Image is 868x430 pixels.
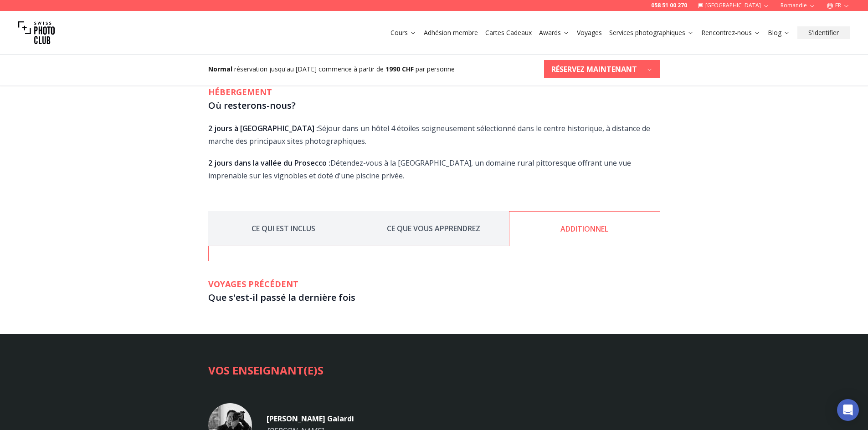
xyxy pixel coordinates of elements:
h2: VOS ENSEIGNANT(E)S [208,363,660,378]
a: Services photographiques [609,28,694,37]
p: Séjour dans un hôtel 4 étoiles soigneusement sélectionné dans le centre historique, à distance de... [208,122,660,147]
img: Swiss photo club [18,15,55,51]
button: RÉSERVEZ MAINTENANT [544,60,660,78]
strong: 2 jours dans la vallée du Prosecco : [208,158,330,168]
button: CE QUE VOUS APPRENDREZ [359,211,509,246]
span: par personne [416,65,455,73]
p: Détendez-vous à la [GEOGRAPHIC_DATA], un domaine rural pittoresque offrant une vue imprenable sur... [208,157,660,182]
button: Rencontrez-nous [698,26,764,39]
h2: VOYAGES PRÉCÉDENT [208,278,660,290]
h3: Que s'est-il passé la dernière fois [208,290,660,305]
a: Voyages [577,28,602,37]
div: Open Intercom Messenger [837,399,859,421]
button: Blog [764,26,794,39]
button: Cours [387,26,420,39]
span: réservation jusqu'au [DATE] commence à partir de [234,65,384,73]
button: ADDITIONNEL [509,211,660,246]
button: S'identifier [797,26,850,39]
a: Adhésion membre [424,28,478,37]
h3: Où resterons-nous? [208,98,660,113]
b: Normal [208,65,232,73]
a: Awards [539,28,570,37]
b: RÉSERVEZ MAINTENANT [551,64,637,75]
a: Cours [390,28,416,37]
a: Blog [768,28,790,37]
a: 058 51 00 270 [651,2,687,9]
h4: [PERSON_NAME] Galardi [267,413,354,424]
a: Rencontrez-nous [701,28,760,37]
button: CE QUI EST INCLUS [208,211,359,246]
h2: HÉBERGEMENT [208,86,660,98]
b: 1990 CHF [385,65,414,73]
button: Voyages [573,26,606,39]
button: Awards [535,26,573,39]
button: Cartes Cadeaux [482,26,535,39]
strong: 2 jours à [GEOGRAPHIC_DATA] : [208,123,318,133]
a: Cartes Cadeaux [485,28,532,37]
button: Adhésion membre [420,26,482,39]
button: Services photographiques [606,26,698,39]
